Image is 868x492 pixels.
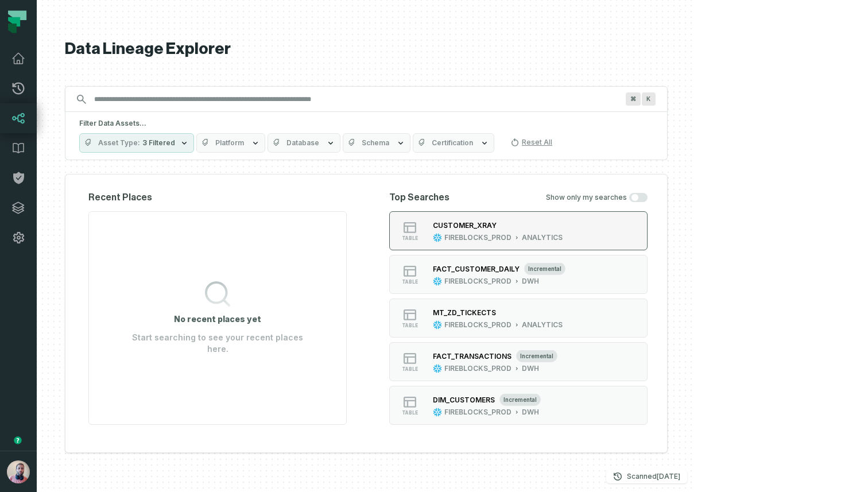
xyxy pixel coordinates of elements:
h1: Data Lineage Explorer [65,39,668,59]
img: avatar of Idan Shabi [7,460,30,483]
button: Scanned[DATE] 4:37:34 AM [606,470,687,483]
div: Tooltip anchor [13,435,23,445]
p: Scanned [627,471,680,482]
span: Press ⌘ + K to focus the search bar [626,92,641,106]
span: Press ⌘ + K to focus the search bar [642,92,656,106]
relative-time: Aug 13, 2025, 4:37 AM GMT+3 [657,472,680,481]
